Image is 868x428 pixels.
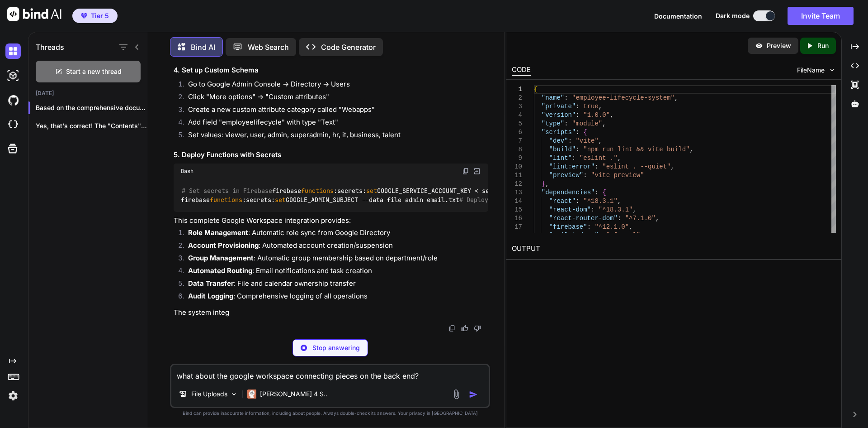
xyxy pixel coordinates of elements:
img: Open in Browser [473,167,481,175]
img: preview [755,42,763,50]
strong: Automated Routing [188,266,252,275]
span: "dev" [549,137,568,144]
span: functions [301,187,334,195]
img: attachment [451,389,462,399]
strong: Role Management [188,228,248,237]
code: firebase :secrets: GOOGLE_SERVICE_ACCOUNT_KEY < service-account-key.json firebase :secrets: GOOGL... [181,186,637,205]
span: "type" [541,120,564,127]
li: : Automated account creation/suspension [181,240,488,253]
span: "module" [572,120,602,127]
div: 5 [512,120,522,128]
div: 17 [512,223,522,231]
p: Run [817,41,829,50]
li: : Automatic group membership based on department/role [181,253,488,266]
span: , [670,163,674,170]
h2: [DATE] [28,90,148,97]
p: Stop answering [312,343,360,352]
h3: 5. Deploy Functions with Secrets [174,150,488,160]
img: githubDark [5,92,21,108]
span: "preview" [549,172,583,179]
span: { [534,86,538,93]
span: , [689,146,693,153]
span: , [599,137,602,144]
li: : File and calendar ownership transfer [181,279,488,291]
span: "name" [541,94,564,101]
div: 18 [512,231,522,240]
span: "private" [541,103,576,110]
span: # Set secrets in Firebase [182,187,272,195]
span: "eslint . --quiet" [602,163,670,170]
span: "lint" [549,154,571,162]
span: "eslint ." [579,154,617,162]
span: : [583,172,587,179]
li: Create a new custom attribute category called "Webapps" [181,105,488,117]
span: : [576,146,579,153]
li: : Email notifications and task creation [181,266,488,279]
div: 15 [512,206,522,214]
span: "scripts" [541,129,576,136]
span: "^[DATE]" [606,232,640,239]
img: settings [5,388,21,404]
span: : [594,189,598,196]
p: Based on the comprehensive documentation... [36,103,148,112]
p: Bind can provide inaccurate information, including about people. Always double-check its answers.... [170,410,490,417]
span: Dark mode [716,11,750,20]
span: : [572,154,576,162]
span: { [602,189,606,196]
li: Add field "employeelifecycle" with type "Text" [181,117,488,130]
div: 8 [512,145,522,154]
span: : [576,111,579,119]
p: File Uploads [191,390,227,399]
span: "firebase" [549,223,587,231]
span: "react" [549,197,576,205]
span: "^7.1.0" [625,215,655,222]
div: 14 [512,197,522,206]
div: 4 [512,111,522,120]
div: 6 [512,128,522,137]
div: 1 [512,85,522,94]
span: "^18.3.1" [598,206,632,213]
button: Invite Team [788,7,854,25]
p: Bind AI [191,42,215,53]
p: Code Generator [321,42,376,53]
img: copy [462,168,469,175]
img: dislike [474,325,481,332]
span: : [617,215,621,222]
img: darkChat [5,43,21,59]
div: 2 [512,94,522,102]
li: Click "More options" → "Custom attributes" [181,92,488,105]
img: Claude 4 Sonnet [247,390,256,399]
span: "employee-lifecycle-system" [572,94,675,101]
img: copy [448,325,456,332]
li: Set values: viewer, user, admin, superadmin, hr, it, business, talent [181,130,488,143]
span: Documentation [654,12,702,20]
span: , [545,180,549,188]
span: , [618,154,621,162]
img: Pick Models [230,390,238,398]
span: , [618,197,621,205]
span: : [564,94,568,101]
span: : [564,120,568,127]
span: : [587,223,590,231]
span: : [568,137,571,144]
img: icon [469,390,478,399]
span: , [599,103,602,110]
span: "react-dom" [549,206,590,213]
img: like [461,325,468,332]
span: , [640,232,644,239]
span: FileName [797,66,825,75]
span: Tier 5 [91,11,109,20]
h1: Threads [36,42,64,53]
span: "tailwindcss" [549,232,598,239]
span: set [366,187,377,195]
p: This complete Google Workspace integration provides: [174,216,488,226]
div: 12 [512,180,522,188]
h2: OUTPUT [506,238,841,260]
span: "^18.3.1" [583,197,618,205]
strong: Group Management [188,254,254,262]
img: chevron down [828,66,836,74]
strong: Data Transfer [188,279,234,288]
span: set [275,196,286,204]
img: Bind AI [7,7,61,21]
div: 9 [512,154,522,163]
